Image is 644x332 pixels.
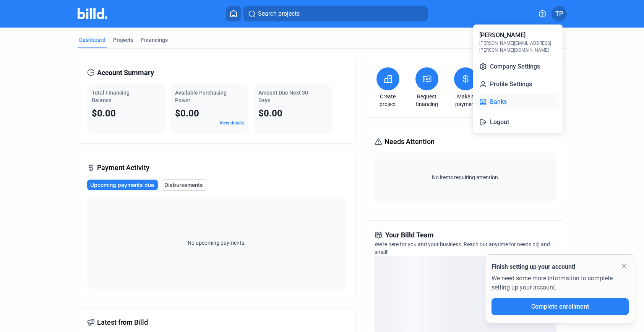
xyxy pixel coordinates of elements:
button: Company Settings [476,59,560,74]
button: Logout [476,114,560,130]
div: [PERSON_NAME][EMAIL_ADDRESS][PERSON_NAME][DOMAIN_NAME] [479,40,556,54]
button: Profile Settings [476,77,560,92]
button: Banks [476,94,560,110]
div: [PERSON_NAME] [479,31,526,40]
